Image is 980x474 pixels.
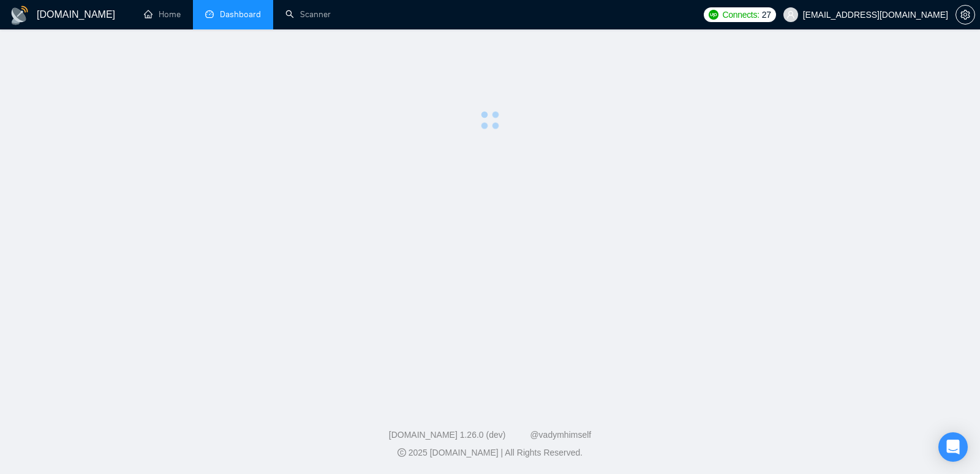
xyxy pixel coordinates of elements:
[956,5,975,25] button: setting
[220,9,261,20] span: Dashboard
[285,9,331,20] a: searchScanner
[10,446,970,459] div: 2025 [DOMAIN_NAME] | All Rights Reserved.
[762,8,771,21] span: 27
[938,432,968,462] div: Open Intercom Messenger
[956,10,975,20] a: setting
[144,9,181,20] a: homeHome
[205,10,214,18] span: dashboard
[398,448,406,457] span: copyright
[389,430,506,440] a: [DOMAIN_NAME] 1.26.0 (dev)
[786,10,795,19] span: user
[722,8,759,21] span: Connects:
[709,10,718,20] img: upwork-logo.png
[530,430,591,440] a: @vadymhimself
[10,6,29,25] img: logo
